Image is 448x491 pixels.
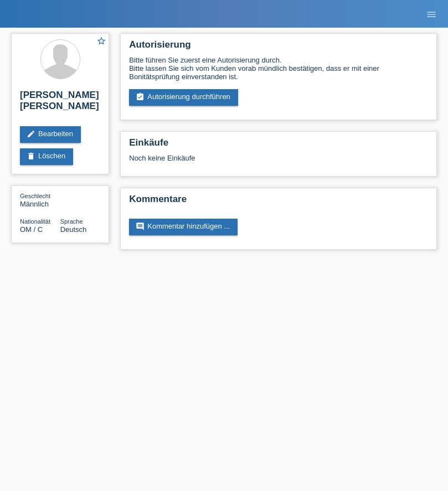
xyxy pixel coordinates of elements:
[129,194,428,210] h2: Kommentare
[20,225,43,234] span: Oman / C / 18.12.2021
[129,137,428,154] h2: Einkäufe
[96,36,106,48] a: star_border
[20,148,73,165] a: deleteLöschen
[27,152,35,161] i: delete
[420,11,442,17] a: menu
[60,218,83,225] span: Sprache
[129,39,428,56] h2: Autorisierung
[20,193,50,199] span: Geschlecht
[27,130,35,138] i: edit
[60,225,87,234] span: Deutsch
[96,36,106,46] i: star_border
[136,92,145,101] i: assignment_turned_in
[129,89,238,106] a: assignment_turned_inAutorisierung durchführen
[20,90,100,117] h2: [PERSON_NAME] [PERSON_NAME]
[129,56,428,81] div: Bitte führen Sie zuerst eine Autorisierung durch. Bitte lassen Sie sich vom Kunden vorab mündlich...
[426,9,437,20] i: menu
[20,126,81,143] a: editBearbeiten
[129,154,428,170] div: Noch keine Einkäufe
[20,192,60,208] div: Männlich
[20,218,50,225] span: Nationalität
[129,219,238,235] a: commentKommentar hinzufügen ...
[136,222,145,231] i: comment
